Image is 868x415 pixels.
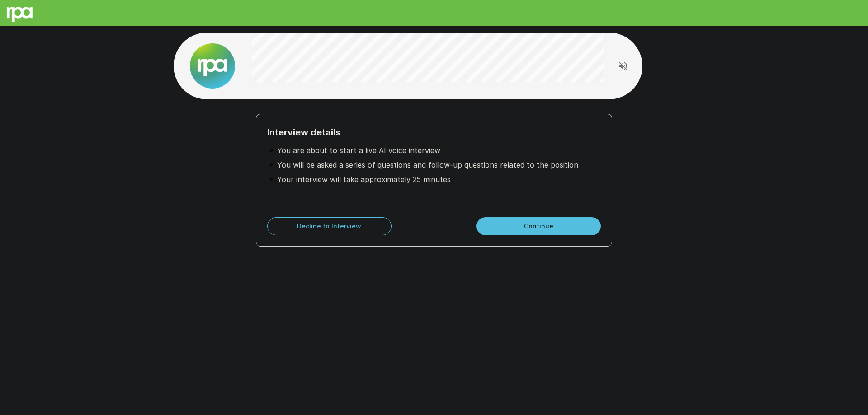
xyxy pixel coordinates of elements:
[190,43,235,89] img: new%2520logo%2520(1).png
[267,217,392,235] button: Decline to Interview
[277,159,578,170] p: You will be asked a series of questions and follow-up questions related to the position
[267,127,340,138] b: Interview details
[277,174,451,185] p: Your interview will take approximately 25 minutes
[476,217,601,235] button: Continue
[614,57,632,75] button: Read questions aloud
[277,145,440,156] p: You are about to start a live AI voice interview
